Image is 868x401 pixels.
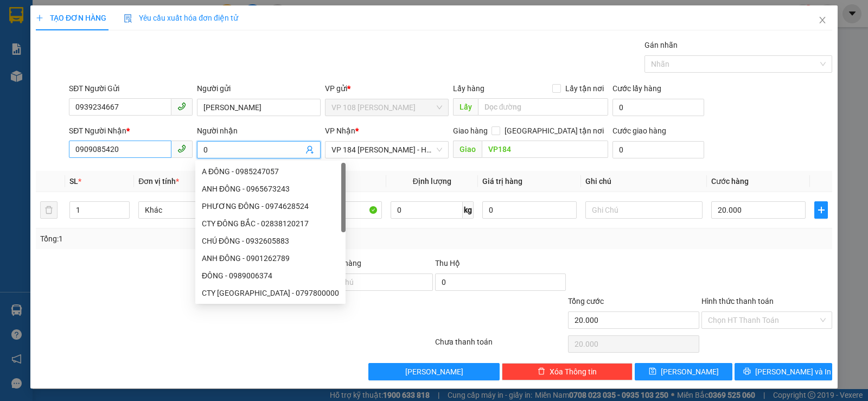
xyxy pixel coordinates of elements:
[325,82,449,94] div: VP gửi
[755,366,831,378] span: [PERSON_NAME] và In
[69,177,78,186] span: SL
[701,297,774,305] label: Hình thức thanh toán
[453,84,484,93] span: Lấy hàng
[644,41,678,49] label: Gán nhãn
[177,102,186,111] span: phone
[405,366,463,378] span: [PERSON_NAME]
[807,5,838,36] button: Close
[581,171,707,192] th: Ghi chú
[453,141,482,158] span: Giao
[202,200,339,212] div: PHƯƠNG ĐÔNG - 0974628524
[711,177,749,186] span: Cước hàng
[202,183,339,195] div: ANH ĐÔNG - 0965673243
[195,267,346,284] div: ĐÔNG - 0989006374
[69,82,193,94] div: SĐT Người Gửi
[635,363,732,380] button: save[PERSON_NAME]
[40,233,336,245] div: Tổng: 1
[434,336,567,355] div: Chưa thanh toán
[818,16,827,24] span: close
[482,201,577,219] input: 0
[612,99,704,116] input: Cước lấy hàng
[195,250,346,267] div: ANH ĐÔNG - 0901262789
[195,284,346,302] div: CTY HẢI ĐÔNG - 0797800000
[612,84,661,93] label: Cước lấy hàng
[202,218,339,230] div: CTY ĐÔNG BẮC - 02838120217
[195,198,346,215] div: PHƯƠNG ĐÔNG - 0974628524
[124,14,238,22] span: Yêu cầu xuất hóa đơn điện tử
[75,59,144,94] li: VP VP 184 [PERSON_NAME] - HCM
[478,98,609,116] input: Dọc đường
[36,14,43,22] span: plus
[302,273,433,291] input: Ghi chú đơn hàng
[195,215,346,232] div: CTY ĐÔNG BẮC - 02838120217
[177,144,186,153] span: phone
[331,142,442,158] span: VP 184 Nguyễn Văn Trỗi - HCM
[612,126,666,135] label: Cước giao hàng
[735,363,832,380] button: printer[PERSON_NAME] và In
[649,367,656,376] span: save
[538,367,545,376] span: delete
[815,206,827,214] span: plus
[368,363,499,380] button: [PERSON_NAME]
[814,201,828,219] button: plus
[195,163,346,180] div: A ĐÔNG - 0985247057
[5,59,75,82] li: VP VP 108 [PERSON_NAME]
[145,202,249,218] span: Khác
[612,141,704,158] input: Cước giao hàng
[661,366,719,378] span: [PERSON_NAME]
[5,5,157,46] li: Anh Quốc Limousine
[743,367,751,376] span: printer
[69,125,193,137] div: SĐT Người Nhận
[453,98,478,116] span: Lấy
[202,287,339,299] div: CTY [GEOGRAPHIC_DATA] - 0797800000
[195,232,346,250] div: CHÚ ĐÔNG - 0932605883
[36,14,106,22] span: TẠO ĐƠN HÀNG
[40,201,58,219] button: delete
[331,99,442,116] span: VP 108 Lê Hồng Phong - Vũng Tàu
[568,297,604,305] span: Tổng cước
[463,201,474,219] span: kg
[435,259,460,268] span: Thu Hộ
[482,177,522,186] span: Giá trị hàng
[138,177,179,186] span: Đơn vị tính
[453,126,488,135] span: Giao hàng
[502,363,633,380] button: deleteXóa Thông tin
[195,180,346,198] div: ANH ĐÔNG - 0965673243
[197,82,321,94] div: Người gửi
[197,125,321,137] div: Người nhận
[202,270,339,282] div: ĐÔNG - 0989006374
[482,141,609,158] input: Dọc đường
[500,125,608,137] span: [GEOGRAPHIC_DATA] tận nơi
[202,252,339,264] div: ANH ĐÔNG - 0901262789
[202,235,339,247] div: CHÚ ĐÔNG - 0932605883
[550,366,597,378] span: Xóa Thông tin
[305,145,314,154] span: user-add
[325,126,355,135] span: VP Nhận
[585,201,703,219] input: Ghi Chú
[124,14,132,23] img: icon
[202,166,339,177] div: A ĐÔNG - 0985247057
[413,177,451,186] span: Định lượng
[561,82,608,94] span: Lấy tận nơi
